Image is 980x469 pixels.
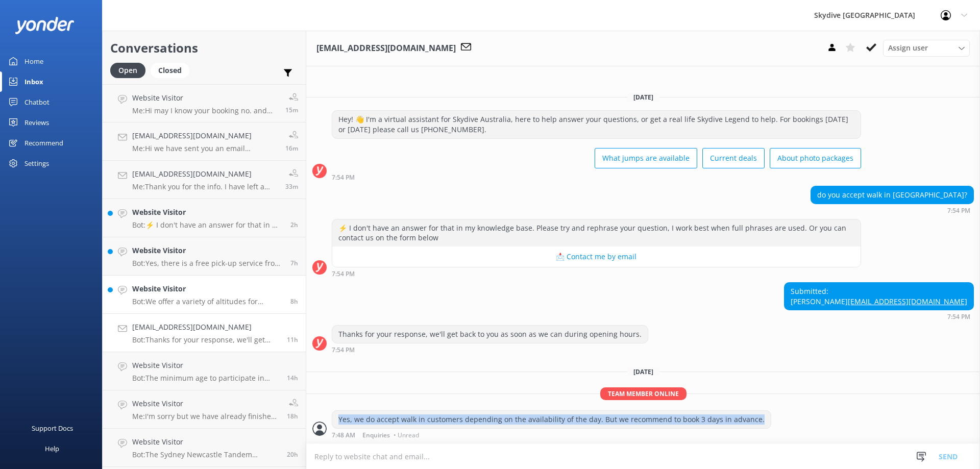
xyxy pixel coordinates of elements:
div: Hey! 👋 I'm a virtual assistant for Skydive Australia, here to help answer your questions, or get ... [332,111,861,138]
div: Yes, we do accept walk in customers depending on the availability of the day. But we recommend to... [332,411,771,428]
strong: 7:54 PM [332,175,355,181]
strong: 7:48 AM [332,432,355,438]
span: [DATE] [627,93,659,102]
span: 05:26pm 19-Aug-2025 (UTC +10:00) Australia/Brisbane [287,374,298,382]
h2: Conversations [110,38,298,58]
button: 📩 Contact me by email [332,246,861,267]
strong: 7:54 PM [947,314,970,320]
strong: 7:54 PM [947,208,970,214]
div: 07:48am 20-Aug-2025 (UTC +10:00) Australia/Brisbane [332,431,771,438]
p: Bot: Thanks for your response, we'll get back to you as soon as we can during opening hours. [132,335,279,344]
a: Open [110,64,151,76]
a: Website VisitorBot:Yes, there is a free pick-up service from popular local spots in and around [P... [103,237,306,276]
p: Me: Hi we have sent you an email regarding your question, please check. [132,144,278,153]
span: [DATE] [627,367,659,376]
div: Open [110,63,145,78]
div: Submitted: [PERSON_NAME] [785,283,973,310]
span: Assign user [888,42,928,54]
div: 07:54pm 19-Aug-2025 (UTC +10:00) Australia/Brisbane [784,313,974,320]
div: Chatbot [24,92,50,112]
a: Website VisitorBot:The Sydney Newcastle Tandem Skydive offers a thrilling experience from up to 1... [103,429,306,467]
div: do you accept walk in [GEOGRAPHIC_DATA]? [811,186,973,204]
span: 07:54pm 19-Aug-2025 (UTC +10:00) Australia/Brisbane [287,335,298,344]
p: Bot: Yes, there is a free pick-up service from popular local spots in and around [PERSON_NAME][GE... [132,259,283,268]
span: • Unread [394,432,419,438]
a: Website VisitorBot:The minimum age to participate in skydiving is [DEMOGRAPHIC_DATA]. Anyone unde... [103,352,306,390]
span: 05:18am 20-Aug-2025 (UTC +10:00) Australia/Brisbane [290,220,298,229]
div: Home [24,51,43,71]
div: Thanks for your response, we'll get back to you as soon as we can during opening hours. [332,326,648,343]
span: 11:49pm 19-Aug-2025 (UTC +10:00) Australia/Brisbane [290,297,298,306]
strong: 7:54 PM [332,271,355,277]
h4: [EMAIL_ADDRESS][DOMAIN_NAME] [132,322,279,333]
span: Team member online [600,387,687,400]
h3: [EMAIL_ADDRESS][DOMAIN_NAME] [316,42,456,55]
p: Me: I'm sorry but we have already finished jumping [DATE] [132,412,279,421]
span: 11:06am 19-Aug-2025 (UTC +10:00) Australia/Brisbane [287,450,298,459]
span: 12:36am 20-Aug-2025 (UTC +10:00) Australia/Brisbane [290,259,298,267]
div: Settings [24,153,49,174]
p: Bot: ⚡ I don't have an answer for that in my knowledge base. Please try and rephrase your questio... [132,220,283,230]
a: Website VisitorBot:We offer a variety of altitudes for skydiving, with all dropzones providing ju... [103,276,306,314]
div: Support Docs [32,418,73,438]
span: 01:32pm 19-Aug-2025 (UTC +10:00) Australia/Brisbane [287,412,298,421]
a: Closed [151,64,194,76]
h4: Website Visitor [132,360,279,371]
h4: Website Visitor [132,92,278,104]
h4: Website Visitor [132,436,279,448]
span: 07:34am 20-Aug-2025 (UTC +10:00) Australia/Brisbane [285,144,298,153]
a: Website VisitorBot:⚡ I don't have an answer for that in my knowledge base. Please try and rephras... [103,199,306,237]
div: 07:54pm 19-Aug-2025 (UTC +10:00) Australia/Brisbane [332,174,861,181]
a: [EMAIL_ADDRESS][DOMAIN_NAME]Bot:Thanks for your response, we'll get back to you as soon as we can... [103,314,306,352]
p: Bot: The minimum age to participate in skydiving is [DEMOGRAPHIC_DATA]. Anyone under the age of [... [132,374,279,383]
h4: [EMAIL_ADDRESS][DOMAIN_NAME] [132,130,278,141]
div: 07:54pm 19-Aug-2025 (UTC +10:00) Australia/Brisbane [332,270,861,277]
h4: Website Visitor [132,398,279,409]
p: Bot: The Sydney Newcastle Tandem Skydive offers a thrilling experience from up to 15,000 feet, wi... [132,450,279,459]
a: [EMAIL_ADDRESS][DOMAIN_NAME]Me:Thank you for the info. I have left a note in your booking33m [103,161,306,199]
h4: Website Visitor [132,245,283,256]
a: Website VisitorMe:Hi may I know your booking no. and the correct transfer option?15m [103,84,306,122]
span: 07:17am 20-Aug-2025 (UTC +10:00) Australia/Brisbane [285,182,298,191]
h4: Website Visitor [132,283,283,294]
div: ⚡ I don't have an answer for that in my knowledge base. Please try and rephrase your question, I ... [332,219,861,246]
h4: Website Visitor [132,207,283,218]
div: Assign User [883,40,970,56]
div: 07:54pm 19-Aug-2025 (UTC +10:00) Australia/Brisbane [811,207,974,214]
div: 07:54pm 19-Aug-2025 (UTC +10:00) Australia/Brisbane [332,346,648,353]
a: [EMAIL_ADDRESS][DOMAIN_NAME] [848,297,967,306]
div: Recommend [24,133,63,153]
strong: 7:54 PM [332,347,355,353]
h4: [EMAIL_ADDRESS][DOMAIN_NAME] [132,168,278,180]
p: Me: Hi may I know your booking no. and the correct transfer option? [132,106,278,115]
button: Current deals [702,148,765,168]
a: Website VisitorMe:I'm sorry but we have already finished jumping [DATE]18h [103,390,306,429]
div: Reviews [24,112,49,133]
span: Enquiries [362,432,390,438]
button: What jumps are available [595,148,697,168]
a: [EMAIL_ADDRESS][DOMAIN_NAME]Me:Hi we have sent you an email regarding your question, please check... [103,122,306,161]
p: Bot: We offer a variety of altitudes for skydiving, with all dropzones providing jumps up to 15,0... [132,297,283,306]
button: About photo packages [770,148,861,168]
img: yonder-white-logo.png [15,17,74,34]
span: 07:35am 20-Aug-2025 (UTC +10:00) Australia/Brisbane [285,106,298,114]
div: Closed [151,63,189,78]
div: Help [45,438,59,459]
p: Me: Thank you for the info. I have left a note in your booking [132,182,278,191]
div: Inbox [24,71,43,92]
